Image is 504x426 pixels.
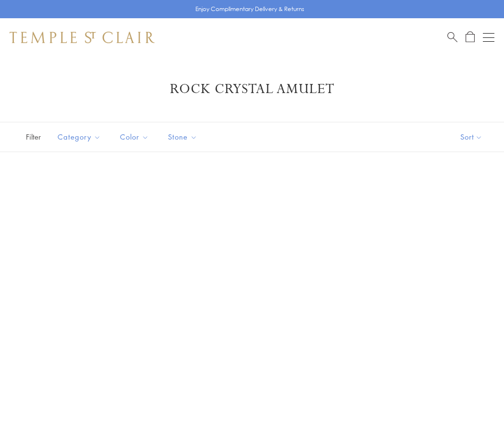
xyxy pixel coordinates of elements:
[115,131,156,143] span: Color
[10,32,155,43] img: Temple St. Clair
[161,126,204,148] button: Stone
[113,126,156,148] button: Color
[50,126,108,148] button: Category
[439,122,504,152] button: Show sort by
[466,31,475,43] a: Open Shopping Bag
[483,32,494,43] button: Open navigation
[447,31,457,43] a: Search
[53,131,108,143] span: Category
[195,4,304,14] p: Enjoy Complimentary Delivery & Returns
[163,131,204,143] span: Stone
[24,81,480,98] h1: Rock Crystal Amulet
